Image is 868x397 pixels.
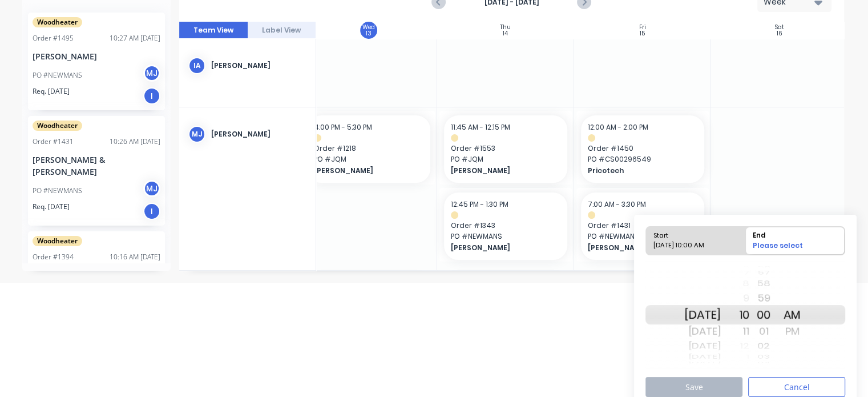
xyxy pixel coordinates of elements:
[588,143,697,154] span: Order # 1450
[649,227,732,241] div: Start
[649,240,732,255] div: [DATE] 10:00 AM
[143,87,160,105] div: I
[451,166,550,176] span: [PERSON_NAME]
[588,122,648,132] span: 12:00 AM - 2:00 PM
[685,361,721,364] div: [DATE]
[451,220,560,231] span: Order # 1343
[721,305,749,324] div: 10
[645,377,742,397] button: Save
[314,122,372,132] span: 4:00 PM - 5:30 PM
[749,268,778,278] div: 57
[721,261,749,368] div: Hour
[503,31,508,37] div: 14
[748,377,845,397] button: Cancel
[749,240,842,254] div: Please select
[685,339,721,354] div: [DATE]
[451,231,560,242] span: PO # NEWMANS
[685,352,721,362] div: [DATE]
[749,261,778,368] div: Minute
[451,143,560,154] span: Order # 1553
[749,266,778,269] div: 56
[33,154,160,178] div: [PERSON_NAME] & [PERSON_NAME]
[749,305,778,324] div: 00
[685,305,721,324] div: [DATE]
[188,126,205,143] div: MJ
[778,305,806,324] div: AM
[721,361,749,364] div: 2
[588,166,687,176] span: Pricotech
[749,352,778,362] div: 03
[33,50,160,62] div: [PERSON_NAME]
[778,322,806,340] div: PM
[188,57,205,74] div: IA
[721,289,749,307] div: 9
[721,268,749,278] div: 7
[314,154,423,165] span: PO # JQM
[451,199,508,209] span: 12:45 PM - 1:30 PM
[588,154,697,165] span: PO # CS00296549
[110,33,160,43] div: 10:27 AM [DATE]
[588,243,687,253] span: [PERSON_NAME] & [PERSON_NAME]
[685,322,721,340] div: [DATE]
[362,24,375,31] div: Wed
[314,143,423,154] span: Order # 1218
[588,199,646,209] span: 7:00 AM - 3:30 PM
[775,24,784,31] div: Sat
[143,203,160,220] div: I
[33,70,82,81] div: PO #NEWMANS
[248,22,316,39] button: Label View
[179,22,248,39] button: Team View
[588,220,697,231] span: Order # 1431
[588,231,697,242] span: PO # NEWMANS
[721,266,749,269] div: 6
[33,186,82,196] div: PO #NEWMANS
[685,261,721,368] div: Date
[110,252,160,262] div: 10:16 AM [DATE]
[451,154,560,165] span: PO # JQM
[639,24,646,31] div: Fri
[640,31,645,37] div: 15
[366,31,372,37] div: 13
[721,339,749,354] div: 12
[33,17,82,27] span: Woodheater
[749,339,778,354] div: 02
[33,252,74,262] div: Order # 1394
[33,137,74,147] div: Order # 1431
[721,276,749,291] div: 8
[211,61,306,71] div: [PERSON_NAME]
[500,24,511,31] div: Thu
[451,122,510,132] span: 11:45 AM - 12:15 PM
[749,227,842,241] div: End
[721,322,749,340] div: 11
[749,276,778,291] div: 58
[33,236,82,246] span: Woodheater
[721,352,749,362] div: 1
[143,65,160,82] div: MJ
[451,243,550,253] span: [PERSON_NAME]
[33,202,70,212] span: Req. [DATE]
[33,121,82,131] span: Woodheater
[110,137,160,147] div: 10:26 AM [DATE]
[314,166,413,176] span: [PERSON_NAME]
[749,289,778,307] div: 59
[777,31,782,37] div: 16
[749,361,778,364] div: 04
[143,180,160,197] div: MJ
[211,129,306,139] div: [PERSON_NAME]
[749,322,778,340] div: 01
[33,33,74,43] div: Order # 1495
[33,86,70,97] span: Req. [DATE]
